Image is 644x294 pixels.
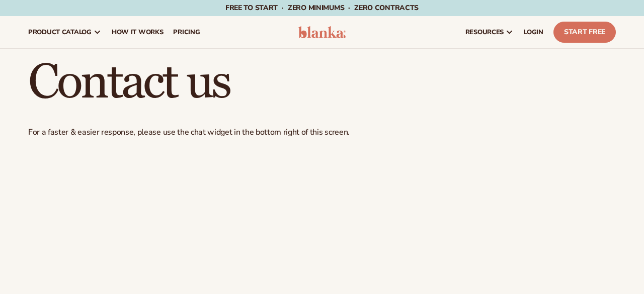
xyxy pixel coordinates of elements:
a: How It Works [107,16,169,48]
img: logo [298,26,346,38]
span: Free to start · ZERO minimums · ZERO contracts [225,3,419,13]
p: For a faster & easier response, please use the chat widget in the bottom right of this screen. [28,127,616,138]
span: resources [465,28,504,36]
a: product catalog [23,16,107,48]
span: How It Works [112,28,164,36]
a: Start Free [553,22,616,43]
a: LOGIN [519,16,548,48]
span: pricing [173,28,200,36]
a: pricing [168,16,205,48]
a: resources [460,16,519,48]
h1: Contact us [28,59,616,107]
span: LOGIN [524,28,543,36]
span: product catalog [28,28,92,36]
